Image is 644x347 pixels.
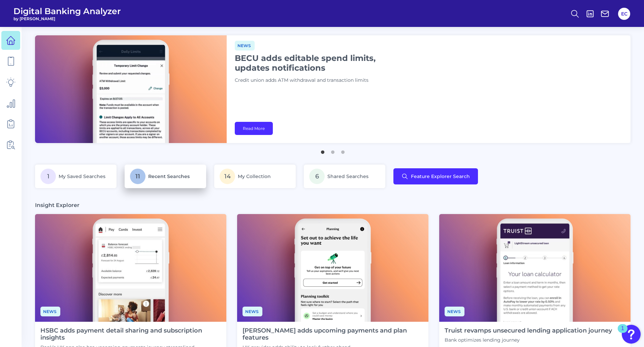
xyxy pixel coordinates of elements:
[235,53,403,73] h1: BECU adds editable spend limits, updates notifications
[13,16,121,21] span: by [PERSON_NAME]
[411,174,470,179] span: Feature Explorer Search
[40,169,56,184] span: 1
[40,308,60,314] a: News
[319,147,326,154] button: 1
[148,173,190,179] span: Recent Searches
[445,308,464,314] a: News
[235,77,403,84] p: Credit union adds ATM withdrawal and transaction limits
[243,307,262,316] span: News
[125,165,206,188] a: 11Recent Searches
[235,122,273,135] a: Read More
[340,147,346,154] button: 3
[445,307,464,316] span: News
[59,173,105,179] span: My Saved Searches
[13,6,121,16] span: Digital Banking Analyzer
[243,327,423,342] h4: [PERSON_NAME] adds upcoming payments and plan features
[618,8,630,20] button: EC
[235,42,255,48] a: News
[309,169,325,184] span: 6
[40,327,221,342] h4: HSBC adds payment detail sharing and subscription insights
[214,165,296,188] a: 14My Collection
[235,41,255,50] span: News
[35,35,227,143] img: bannerImg
[445,337,612,343] p: Bank optimizes lending journey
[445,327,612,335] h4: Truist revamps unsecured lending application journey
[327,173,368,179] span: Shared Searches
[40,307,60,316] span: News
[237,214,428,322] img: News - Phone (4).png
[393,168,478,184] button: Feature Explorer Search
[220,169,235,184] span: 14
[439,214,631,322] img: News - Phone (3).png
[130,169,146,184] span: 11
[622,325,641,344] button: Open Resource Center, 1 new notification
[329,147,336,154] button: 2
[35,202,79,209] h3: Insight Explorer
[35,165,117,188] a: 1My Saved Searches
[35,214,226,322] img: News - Phone.png
[238,173,271,179] span: My Collection
[243,308,262,314] a: News
[304,165,385,188] a: 6Shared Searches
[621,328,624,337] div: 1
